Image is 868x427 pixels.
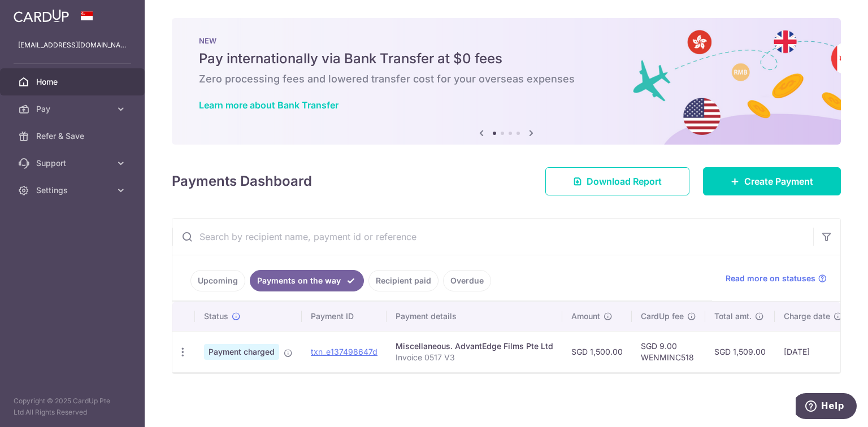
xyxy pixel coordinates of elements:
[18,40,127,51] p: [EMAIL_ADDRESS][DOMAIN_NAME]
[571,311,600,322] span: Amount
[36,185,111,196] span: Settings
[172,171,312,191] h4: Payments Dashboard
[36,103,111,115] span: Pay
[190,270,245,291] a: Upcoming
[744,175,813,188] span: Create Payment
[172,18,841,145] img: Bank transfer banner
[587,175,662,188] span: Download Report
[726,273,827,284] a: Read more on statuses
[14,9,69,23] img: CardUp
[443,270,491,291] a: Overdue
[775,331,852,372] td: [DATE]
[311,347,377,356] a: txn_e137498647d
[703,167,841,195] a: Create Payment
[396,352,553,363] p: Invoice 0517 V3
[396,341,553,352] div: Miscellaneous. AdvantEdge Films Pte Ltd
[250,270,364,291] a: Payments on the way
[545,167,689,195] a: Download Report
[199,99,338,111] a: Learn more about Bank Transfer
[562,331,632,372] td: SGD 1,500.00
[172,219,813,255] input: Search by recipient name, payment id or reference
[796,393,857,421] iframe: Opens a widget where you can find more information
[204,311,228,322] span: Status
[726,273,815,284] span: Read more on statuses
[784,311,830,322] span: Charge date
[368,270,439,291] a: Recipient paid
[641,311,684,322] span: CardUp fee
[302,302,387,331] th: Payment ID
[705,331,775,372] td: SGD 1,509.00
[199,72,814,86] h6: Zero processing fees and lowered transfer cost for your overseas expenses
[36,76,111,88] span: Home
[387,302,562,331] th: Payment details
[714,311,752,322] span: Total amt.
[204,344,279,360] span: Payment charged
[199,50,814,68] h5: Pay internationally via Bank Transfer at $0 fees
[632,331,705,372] td: SGD 9.00 WENMINC518
[36,130,111,142] span: Refer & Save
[199,36,814,45] p: NEW
[36,158,111,169] span: Support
